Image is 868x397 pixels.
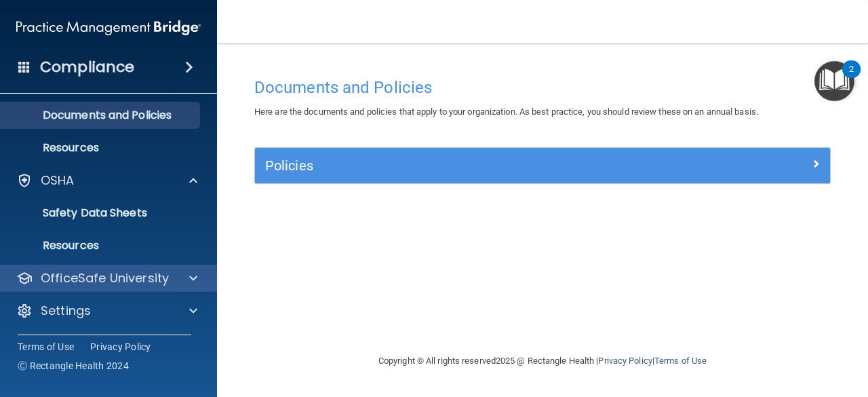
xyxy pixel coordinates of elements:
[265,155,820,176] a: Policies
[265,158,676,173] h5: Policies
[9,206,194,220] p: Safety Data Sheets
[41,270,169,286] p: OfficeSafe University
[814,61,854,101] button: Open Resource Center, 2 new notifications
[9,141,194,155] p: Resources
[18,340,74,354] a: Terms of Use
[18,359,129,373] span: Ⓒ Rectangle Health 2024
[16,172,197,189] a: OSHA
[9,109,194,122] p: Documents and Policies
[90,340,151,354] a: Privacy Policy
[598,356,652,366] a: Privacy Policy
[9,239,194,252] p: Resources
[40,58,134,77] h4: Compliance
[16,270,197,286] a: OfficeSafe University
[41,303,91,319] p: Settings
[16,303,197,319] a: Settings
[849,69,854,87] div: 2
[654,356,707,366] a: Terms of Use
[254,79,831,96] h4: Documents and Policies
[41,172,75,189] p: OSHA
[16,14,201,41] img: PMB logo
[633,301,852,355] iframe: Drift Widget Chat Controller
[295,339,790,383] div: Copyright © All rights reserved 2025 @ Rectangle Health | |
[254,107,758,117] span: Here are the documents and policies that apply to your organization. As best practice, you should...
